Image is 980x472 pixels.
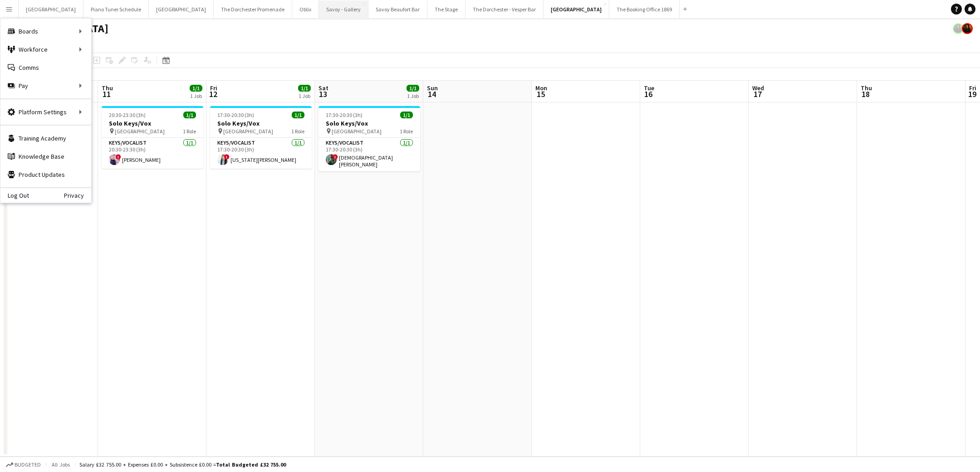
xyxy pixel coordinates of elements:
div: Boards [0,22,91,40]
button: The Dorchester - Vesper Bar [465,0,544,18]
span: 20:30-23:30 (3h) [109,112,146,118]
span: ! [224,154,230,160]
span: 1/1 [292,112,304,118]
span: 1 Role [183,128,196,135]
span: [GEOGRAPHIC_DATA] [115,128,165,135]
button: Savoy Beaufort Bar [368,0,427,18]
div: 1 Job [299,92,310,99]
app-user-avatar: Celine Amara [962,23,973,34]
span: Sat [318,84,328,92]
app-job-card: 17:30-20:30 (3h)1/1Solo Keys/Vox [GEOGRAPHIC_DATA]1 RoleKeys/Vocalist1/117:30-20:30 (3h)![DEMOGRA... [318,106,420,171]
span: 1 Role [400,128,413,135]
span: [GEOGRAPHIC_DATA] [223,128,273,135]
span: ! [333,154,338,160]
span: Fri [969,84,976,92]
a: Privacy [64,192,91,199]
span: 1/1 [183,112,196,118]
span: 11 [100,89,113,99]
span: 15 [534,89,547,99]
a: Training Academy [0,129,91,147]
span: 1/1 [400,112,413,118]
h3: Solo Keys/Vox [318,119,420,127]
a: Knowledge Base [0,147,91,165]
div: Pay [0,77,91,95]
span: All jobs [50,461,72,468]
button: [GEOGRAPHIC_DATA] [19,0,83,18]
app-job-card: 17:30-20:30 (3h)1/1Solo Keys/Vox [GEOGRAPHIC_DATA]1 RoleKeys/Vocalist1/117:30-20:30 (3h)![US_STAT... [210,106,312,169]
h3: Solo Keys/Vox [102,119,203,127]
span: 17 [751,89,764,99]
app-card-role: Keys/Vocalist1/117:30-20:30 (3h)![DEMOGRAPHIC_DATA][PERSON_NAME] [318,138,420,171]
div: Platform Settings [0,103,91,121]
button: Savoy - Gallery [319,0,368,18]
app-card-role: Keys/Vocalist1/117:30-20:30 (3h)![US_STATE][PERSON_NAME] [210,138,312,169]
button: Budgeted [5,460,42,470]
a: Log Out [0,192,29,199]
span: Tue [644,84,654,92]
span: Total Budgeted £32 755.00 [216,461,286,468]
app-user-avatar: Celine Amara [953,23,964,34]
span: 19 [968,89,976,99]
span: 13 [317,89,328,99]
button: The Dorchester Promenade [214,0,292,18]
span: 1/1 [407,85,419,92]
span: Sun [427,84,438,92]
button: The Stage [427,0,465,18]
span: 17:30-20:30 (3h) [217,112,254,118]
span: 12 [209,89,217,99]
h3: Solo Keys/Vox [210,119,312,127]
button: [GEOGRAPHIC_DATA] [149,0,214,18]
span: [GEOGRAPHIC_DATA] [332,128,382,135]
button: [GEOGRAPHIC_DATA] [544,0,609,18]
app-job-card: 20:30-23:30 (3h)1/1Solo Keys/Vox [GEOGRAPHIC_DATA]1 RoleKeys/Vocalist1/120:30-23:30 (3h)![PERSON_... [102,106,203,169]
span: 16 [642,89,654,99]
app-card-role: Keys/Vocalist1/120:30-23:30 (3h)![PERSON_NAME] [102,138,203,169]
a: Product Updates [0,165,91,184]
span: 18 [859,89,872,99]
span: 1/1 [190,85,202,92]
div: Workforce [0,40,91,58]
div: 1 Job [407,92,419,99]
span: 14 [426,89,438,99]
span: ! [116,154,121,160]
button: Oblix [292,0,319,18]
button: Piano Tuner Schedule [83,0,149,18]
span: 17:30-20:30 (3h) [326,112,363,118]
span: Mon [535,84,547,92]
span: Budgeted [15,462,41,468]
span: Thu [102,84,113,92]
span: Fri [210,84,217,92]
span: Wed [752,84,764,92]
span: Thu [861,84,872,92]
div: 1 Job [190,92,202,99]
a: Comms [0,58,91,77]
button: The Booking Office 1869 [609,0,680,18]
div: Salary £32 755.00 + Expenses £0.00 + Subsistence £0.00 = [79,461,286,468]
span: 1 Role [291,128,304,135]
span: 1/1 [298,85,311,92]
